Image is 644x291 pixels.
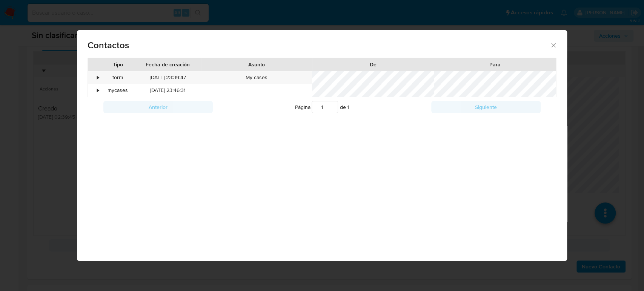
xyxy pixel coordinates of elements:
div: form [101,71,134,84]
div: Asunto [206,61,307,68]
div: mycases [101,84,134,97]
div: De [317,61,429,68]
button: Siguiente [431,101,541,113]
div: Para [439,61,550,68]
div: • [97,74,99,81]
div: [DATE] 23:46:31 [135,84,201,97]
button: close [550,41,556,48]
span: 1 [347,103,349,111]
div: [DATE] 23:39:47 [135,71,201,84]
span: Contactos [88,41,550,50]
span: Página de [295,101,349,113]
div: Tipo [106,61,129,68]
div: My cases [201,71,312,84]
div: • [97,87,99,94]
button: Anterior [103,101,213,113]
div: Fecha de creación [140,61,196,68]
